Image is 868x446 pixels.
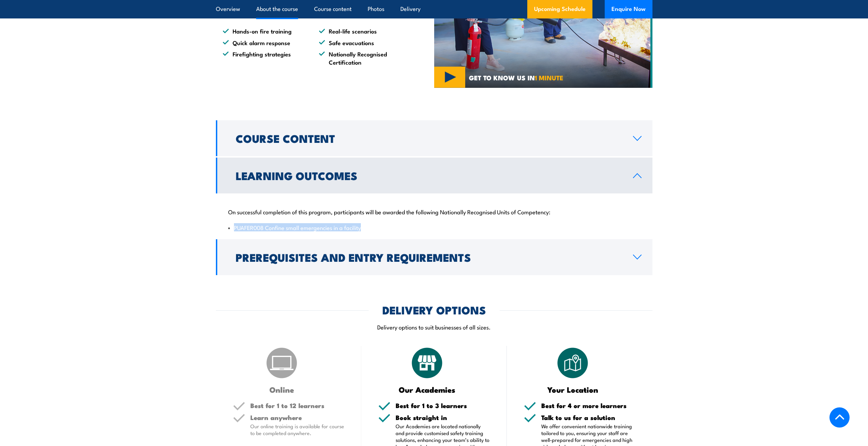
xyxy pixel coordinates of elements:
[228,224,640,231] li: PUAFER008 Confine small emergencies in a facility
[319,50,403,66] li: Nationally Recognised Certification
[378,386,476,393] h3: Our Academies
[223,27,307,35] li: Hands-on fire training
[223,39,307,46] li: Quick alarm response
[233,386,331,393] h3: Online
[319,27,403,35] li: Real-life scenarios
[524,386,622,393] h3: Your Location
[250,414,344,421] h5: Learn anywhere
[250,423,344,436] p: Our online training is available for course to be completed anywhere.
[236,133,622,143] h2: Course Content
[216,120,652,156] a: Course Content
[382,305,486,314] h2: DELIVERY OPTIONS
[228,208,640,215] p: On successful completion of this program, participants will be awarded the following Nationally R...
[469,75,563,81] span: GET TO KNOW US IN
[216,323,652,331] p: Delivery options to suit businesses of all sizes.
[396,414,490,421] h5: Book straight in
[319,39,403,46] li: Safe evacuations
[535,72,563,82] strong: 1 MINUTE
[236,171,622,180] h2: Learning Outcomes
[216,158,652,193] a: Learning Outcomes
[541,402,635,409] h5: Best for 4 or more learners
[250,402,344,409] h5: Best for 1 to 12 learners
[541,414,635,421] h5: Talk to us for a solution
[216,239,652,275] a: Prerequisites and Entry Requirements
[236,252,622,262] h2: Prerequisites and Entry Requirements
[223,50,307,66] li: Firefighting strategies
[396,402,490,409] h5: Best for 1 to 3 learners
